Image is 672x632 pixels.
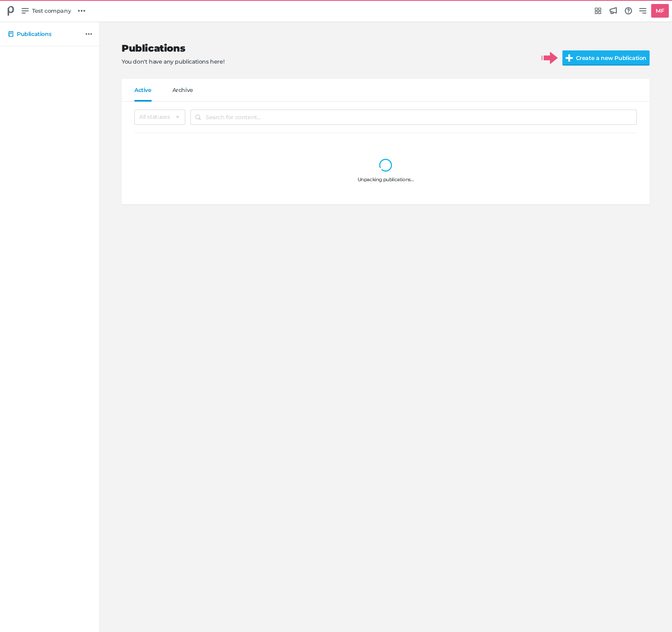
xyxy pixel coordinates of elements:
[147,176,624,183] p: Unpacking publications…
[190,110,637,125] input: Search for content...
[32,6,71,15] span: Test company
[562,50,650,66] label: Create a new Publication
[122,58,529,66] p: You don't have any publications here!
[134,87,152,102] a: Active
[3,3,18,18] div: Test company
[562,50,667,66] input: Create a new Publication
[122,43,529,54] h2: Publications
[591,4,605,18] a: Integrations Hub
[5,27,83,41] a: Publications
[652,4,667,18] h5: MF
[84,29,94,39] a: Additional actions...
[172,87,193,102] a: Archive
[17,31,51,38] h5: Publications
